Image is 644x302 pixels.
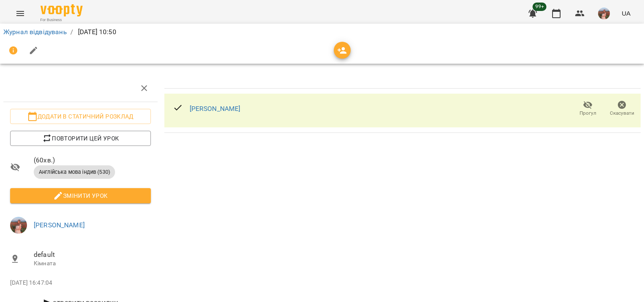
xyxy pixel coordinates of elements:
span: Змінити урок [17,191,144,201]
img: 048db166075239a293953ae74408eb65.jpg [10,217,27,234]
a: [PERSON_NAME] [34,221,85,229]
span: For Business [40,17,83,23]
li: / [70,27,73,37]
span: Скасувати [610,110,634,117]
button: UA [618,5,634,21]
button: Повторити цей урок [10,131,151,146]
span: UA [622,9,631,18]
button: Змінити урок [10,188,151,203]
a: Журнал відвідувань [3,28,67,36]
span: Повторити цей урок [17,133,144,143]
a: [PERSON_NAME] [190,105,241,113]
img: Voopty Logo [40,4,83,16]
button: Скасувати [605,97,639,121]
nav: breadcrumb [3,27,641,37]
span: ( 60 хв. ) [34,155,151,165]
button: Додати в статичний розклад [10,109,151,124]
button: Menu [10,3,30,24]
p: [DATE] 16:47:04 [10,279,151,287]
button: Прогул [571,97,605,121]
span: Прогул [580,110,596,117]
p: Кімната [34,259,151,268]
span: default [34,250,151,260]
span: Додати в статичний розклад [17,111,144,121]
img: 048db166075239a293953ae74408eb65.jpg [598,8,610,19]
p: [DATE] 10:50 [76,27,116,37]
span: Англійська мова індив (530) [34,168,115,176]
span: 99+ [533,3,547,11]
